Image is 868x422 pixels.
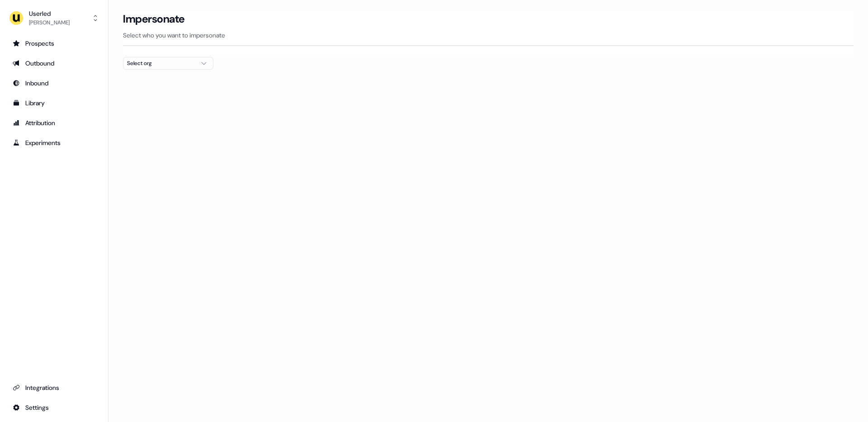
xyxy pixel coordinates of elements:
[7,96,101,110] a: Go to templates
[127,59,195,68] div: Select org
[13,383,95,392] div: Integrations
[29,18,70,27] div: [PERSON_NAME]
[7,36,101,51] a: Go to prospects
[7,136,101,150] a: Go to experiments
[13,98,95,108] div: Library
[29,9,70,18] div: Userled
[7,76,101,90] a: Go to Inbound
[13,138,95,147] div: Experiments
[123,31,854,40] p: Select who you want to impersonate
[123,57,213,70] button: Select org
[13,118,95,127] div: Attribution
[7,56,101,70] a: Go to outbound experience
[7,400,101,415] a: Go to integrations
[7,116,101,130] a: Go to attribution
[13,59,95,68] div: Outbound
[7,380,101,395] a: Go to integrations
[13,79,95,88] div: Inbound
[13,403,95,412] div: Settings
[13,39,95,48] div: Prospects
[7,7,101,29] button: Userled[PERSON_NAME]
[123,12,185,26] h3: Impersonate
